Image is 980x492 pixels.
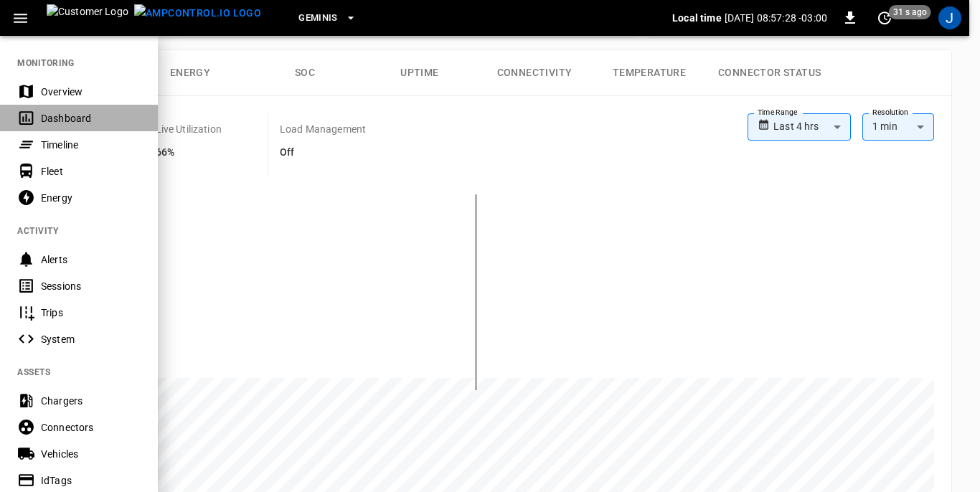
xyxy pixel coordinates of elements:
[889,5,931,19] span: 31 s ago
[725,11,827,25] p: [DATE] 08:57:28 -03:00
[41,306,141,320] div: Trips
[672,11,722,25] p: Local time
[41,191,141,205] div: Energy
[41,394,141,408] div: Chargers
[41,332,141,346] div: System
[41,138,141,152] div: Timeline
[134,4,261,22] img: ampcontrol.io logo
[41,279,141,293] div: Sessions
[938,6,961,29] div: profile-icon
[298,10,338,27] span: Geminis
[47,4,128,32] img: Customer Logo
[41,111,141,126] div: Dashboard
[873,6,896,29] button: set refresh interval
[41,164,141,179] div: Fleet
[41,420,141,435] div: Connectors
[41,252,141,267] div: Alerts
[41,473,141,488] div: IdTags
[41,85,141,99] div: Overview
[41,447,141,461] div: Vehicles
